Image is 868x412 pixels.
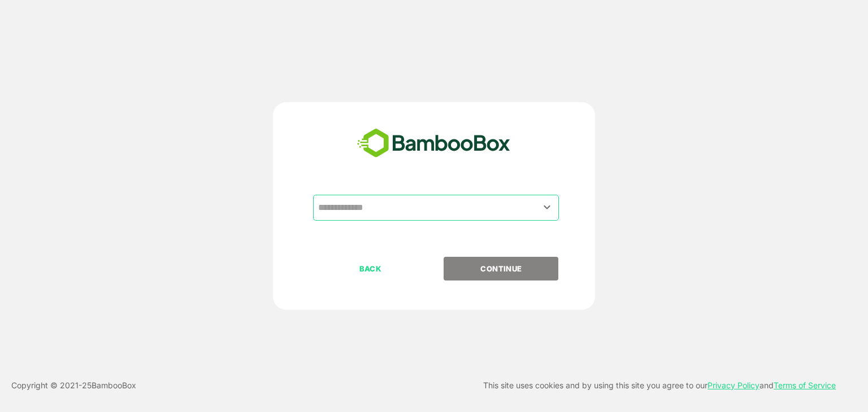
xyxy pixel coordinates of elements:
a: Privacy Policy [708,380,759,390]
button: CONTINUE [444,257,558,280]
p: This site uses cookies and by using this site you agree to our and [483,379,836,392]
p: Copyright © 2021- 25 BambooBox [11,379,136,392]
p: CONTINUE [445,262,558,275]
img: bamboobox [351,125,517,162]
p: BACK [314,262,427,275]
button: Open [540,200,555,215]
button: BACK [313,257,428,280]
a: Terms of Service [774,380,836,390]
